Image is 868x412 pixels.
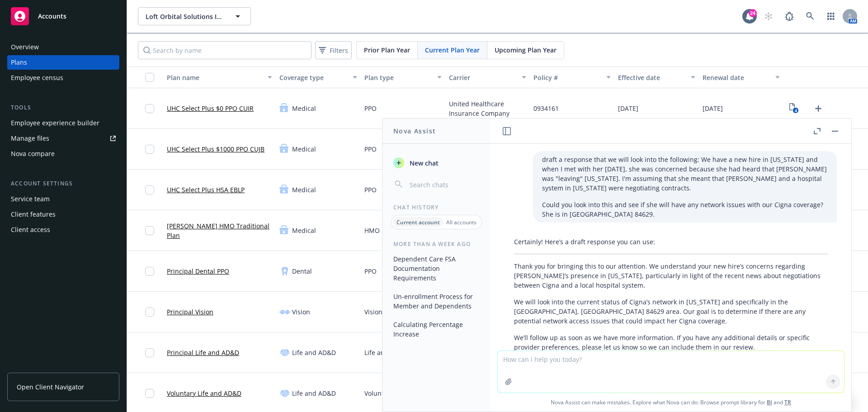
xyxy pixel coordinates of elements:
[542,155,828,193] p: draft a response that we will look into the following: We have a new hire in [US_STATE] and when ...
[292,104,316,113] span: Medical
[364,388,439,398] span: Voluntary Life and AD&D
[390,155,483,171] button: New chat
[514,237,828,246] p: Certainly! Here’s a draft response you can use:
[787,101,802,116] a: View Plan Documents
[38,13,66,20] span: Accounts
[7,223,119,237] a: Client access
[11,40,39,54] div: Overview
[364,73,432,82] div: Plan type
[364,104,377,113] span: PPO
[292,307,310,317] span: Vision
[146,12,224,21] span: Loft Orbital Solutions Inc.
[364,45,410,55] span: Prior Plan Year
[167,104,254,113] a: UHC Select Plus $0 PPO CUIR
[449,99,526,118] span: United Healthcare Insurance Company
[11,131,49,146] div: Manage files
[425,45,480,55] span: Current Plan Year
[530,66,614,88] button: Policy #
[315,41,352,59] button: Filters
[533,104,559,113] span: 0934161
[17,382,84,392] span: Open Client Navigator
[767,398,772,406] a: BI
[292,226,316,235] span: Medical
[7,71,119,85] a: Employee census
[167,144,264,154] a: UHC Select Plus $1000 PPO CUJB
[138,41,311,59] input: Search by name
[495,45,557,55] span: Upcoming Plan Year
[7,116,119,130] a: Employee experience builder
[408,158,439,168] span: New chat
[780,7,798,25] a: Report a Bug
[292,266,312,276] span: Dental
[396,218,440,226] p: Current account
[167,388,241,398] a: Voluntary Life and AD&D
[7,55,119,70] a: Plans
[514,297,828,326] p: We will look into the current status of Cigna’s network in [US_STATE] and specifically in the [GE...
[393,126,436,136] h1: Nova Assist
[361,66,445,88] button: Plan type
[795,108,797,114] text: 4
[11,71,63,85] div: Employee census
[542,200,828,219] p: Could you look into this and see if she will have any network issues with our Cigna coverage? She...
[11,192,50,206] div: Service team
[390,289,483,313] button: Un-enrollment Process for Member and Dependents
[703,104,723,113] span: [DATE]
[11,55,27,70] div: Plans
[330,46,348,55] span: Filters
[317,44,350,57] span: Filters
[7,179,119,188] div: Account settings
[292,185,316,194] span: Medical
[11,116,99,130] div: Employee experience builder
[614,66,699,88] button: Effective date
[167,73,262,82] div: Plan name
[514,333,828,352] p: We’ll follow up as soon as we have more information. If you have any additional details or specif...
[163,66,276,88] button: Plan name
[7,4,119,29] a: Accounts
[801,7,819,25] a: Search
[145,73,154,82] input: Select all
[390,251,483,285] button: Dependent Care FSA Documentation Requirements
[292,388,336,398] span: Life and AD&D
[167,185,245,194] a: UHC Select Plus HSA EBLP
[618,73,685,82] div: Effective date
[364,307,382,317] span: Vision
[7,192,119,206] a: Service team
[494,393,848,412] span: Nova Assist can make mistakes. Explore what Nova can do: Browse prompt library for and
[276,66,360,88] button: Coverage type
[759,7,778,25] a: Start snowing
[382,240,491,248] div: More than a week ago
[11,147,55,161] div: Nova compare
[167,266,229,276] a: Principal Dental PPO
[292,144,316,154] span: Medical
[167,348,239,357] a: Principal Life and AD&D
[784,398,791,406] a: TR
[446,218,476,226] p: All accounts
[749,9,757,17] div: 24
[703,73,770,82] div: Renewal date
[445,66,530,88] button: Carrier
[11,207,56,222] div: Client features
[145,104,154,113] input: Toggle Row Selected
[292,348,336,357] span: Life and AD&D
[382,204,491,211] div: Chat History
[618,104,638,113] span: [DATE]
[145,226,154,235] input: Toggle Row Selected
[364,266,377,276] span: PPO
[145,267,154,276] input: Toggle Row Selected
[390,317,483,341] button: Calculating Percentage Increase
[145,308,154,317] input: Toggle Row Selected
[408,178,480,191] input: Search chats
[449,73,516,82] div: Carrier
[167,221,272,240] a: [PERSON_NAME] HMO Traditional Plan
[7,103,119,112] div: Tools
[514,261,828,290] p: Thank you for bringing this to our attention. We understand your new hire’s concerns regarding [P...
[7,207,119,222] a: Client features
[364,348,408,357] span: Life and AD&D
[7,40,119,54] a: Overview
[145,348,154,357] input: Toggle Row Selected
[533,73,601,82] div: Policy #
[364,226,380,235] span: HMO
[699,66,783,88] button: Renewal date
[822,7,840,25] a: Switch app
[145,185,154,194] input: Toggle Row Selected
